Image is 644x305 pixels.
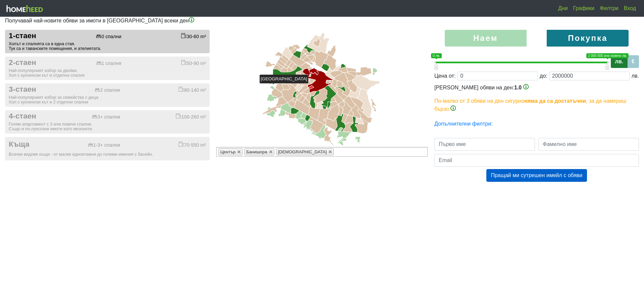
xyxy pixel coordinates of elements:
div: 1-3+ спални [88,142,120,148]
a: Дни [555,2,571,15]
b: няма да са достатъчни [524,98,586,104]
span: Център [220,149,235,154]
a: Вход [621,2,639,15]
div: до: [540,72,547,80]
label: Наем [445,30,527,47]
p: По-малко от 3 обяви на ден сигурно , за да намериш бързо. [434,97,639,113]
input: Първо име [434,138,535,151]
div: Холът и спалнята са в една стая. Тук са и таванските помещения, и ателиетата. [9,42,206,51]
div: [PERSON_NAME] обяви на ден: [434,84,639,113]
input: Email [434,154,639,167]
div: лв. [632,72,639,80]
div: 50-90 m² [181,60,206,66]
div: 80-140 m² [178,86,206,93]
div: 2 спални [95,87,120,93]
button: 1-стаен 0 спални 30-60 m² Холът и спалнята са в една стая.Тук са и таванските помещения, и ателие... [5,30,210,53]
div: Най-популярният избор за двойки. Хол с кухненски кът и отделна спалня [9,68,206,78]
div: Голям апартамент с 3 или повече спални. Също и по-луксозни имоти като мезонети. [9,122,206,131]
button: 4-стаен 3+ спални 100-260 m² Голям апартамент с 3 или повече спални.Също и по-луксозни имоти като... [5,110,210,134]
span: 2-стаен [9,58,36,67]
div: 100-260 m² [176,113,206,120]
button: 2-стаен 1 спалня 50-90 m² Най-популярният избор за двойки.Хол с кухненски кът и отделна спалня [5,57,210,80]
div: 70-550 m² [178,141,206,148]
img: info-3.png [523,84,529,89]
span: [DEMOGRAPHIC_DATA] [278,149,327,154]
div: 0 спални [96,34,121,40]
span: 0 лв. [431,53,442,58]
input: Фамилно име [538,138,639,151]
button: 3-стаен 2 спални 80-140 m² Най-популярният избор за семейства с деца.Хол с кухненски кът и 2 отде... [5,83,210,107]
div: Всички видове къщи - от малки едноетажни до големи имения с басейн. [9,152,206,157]
span: 1.0 [514,85,522,90]
img: info-3.png [450,105,456,111]
div: Най-популярният избор за семейства с деца. Хол с кухненски кът и 2 отделни спални [9,95,206,104]
div: 3+ спални [92,114,120,120]
label: лв. [611,55,628,68]
button: Къща 1-3+ спални 70-550 m² Всички видове къщи - от малки едноетажни до големи имения с басейн. [5,137,210,160]
div: 30-60 m² [181,33,206,40]
span: 3-стаен [9,85,36,94]
a: Филтри [597,2,621,15]
button: Пращай ми сутрешен имейл с обяви [486,169,587,182]
label: € [627,55,639,68]
span: 1-стаен [9,31,36,41]
a: Графики [571,2,597,15]
span: Банишора [246,149,267,154]
div: 1 спалня [96,61,121,66]
span: 2 000 000 или повече лв. [586,53,629,58]
img: info-3.png [189,17,194,22]
a: Допълнителни филтри: [434,121,493,127]
p: Получавай най-новите обяви за имоти в [GEOGRAPHIC_DATA] всеки ден [5,17,639,25]
span: 4-стаен [9,112,36,121]
span: Къща [9,140,30,149]
label: Покупка [547,30,629,47]
div: Цена от: [434,72,455,80]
